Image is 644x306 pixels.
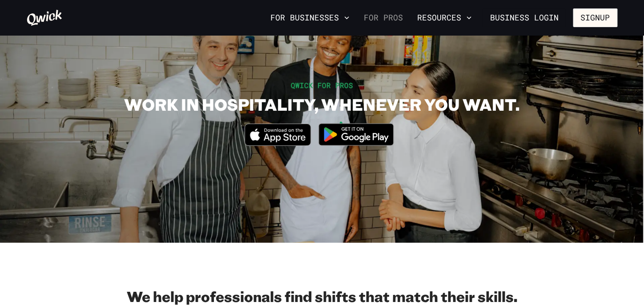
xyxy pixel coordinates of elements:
a: For Pros [360,10,407,25]
img: Get it on Google Play [313,118,399,151]
a: Download on the App Store [245,138,311,148]
span: QWICK FOR PROS [291,81,353,90]
a: Business Login [483,8,566,27]
button: For Businesses [267,10,353,25]
h1: WORK IN HOSPITALITY, WHENEVER YOU WANT. [125,94,520,114]
h2: We help professionals find shifts that match their skills. [26,287,618,305]
button: Signup [573,8,618,27]
button: Resources [414,10,475,25]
